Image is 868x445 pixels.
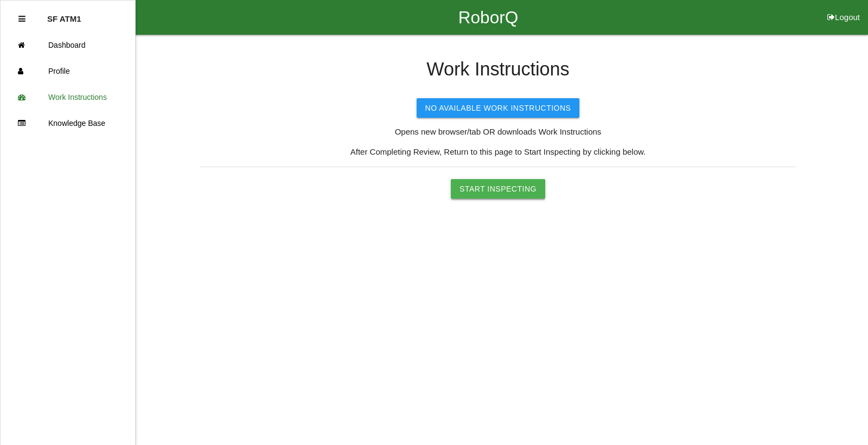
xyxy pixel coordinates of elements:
a: Dashboard [1,32,135,58]
p: Opens new browser/tab OR downloads Work Instructions [200,126,796,138]
a: Work Instructions [1,84,135,110]
h4: Work Instructions [200,59,796,80]
p: After Completing Review, Return to this page to Start Inspecting by clicking below. [200,146,796,158]
button: Start Inspecting [451,179,545,199]
p: SF ATM1 [47,6,81,23]
button: No Available Work Instructions [417,98,580,118]
a: Profile [1,58,135,84]
a: Knowledge Base [1,110,135,136]
div: Close [18,6,25,32]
